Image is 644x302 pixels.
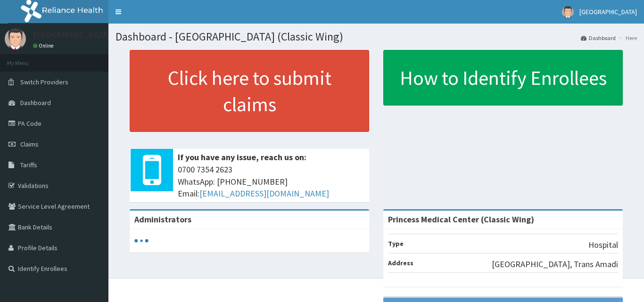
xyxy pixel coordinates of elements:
[388,214,534,225] strong: Princess Medical Center (Classic Wing)
[492,258,618,270] p: [GEOGRAPHIC_DATA], Trans Amadi
[130,50,369,132] a: Click here to submit claims
[33,31,111,39] p: [GEOGRAPHIC_DATA]
[562,6,574,18] img: User Image
[383,50,623,106] a: How to Identify Enrollees
[388,239,404,248] b: Type
[116,31,637,43] h1: Dashboard - [GEOGRAPHIC_DATA] (Classic Wing)
[388,259,413,267] b: Address
[617,34,637,42] li: Here
[178,163,364,200] span: 0700 7354 2623 WhatsApp: [PHONE_NUMBER] Email:
[579,8,637,16] span: [GEOGRAPHIC_DATA]
[20,140,39,148] span: Claims
[5,28,26,49] img: User Image
[581,34,616,42] a: Dashboard
[588,239,618,251] p: Hospital
[20,161,37,169] span: Tariffs
[134,214,191,225] b: Administrators
[134,234,149,248] svg: audio-loading
[33,42,56,49] a: Online
[20,78,68,86] span: Switch Providers
[178,152,306,163] b: If you have any issue, reach us on:
[199,188,329,199] a: [EMAIL_ADDRESS][DOMAIN_NAME]
[20,98,51,107] span: Dashboard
